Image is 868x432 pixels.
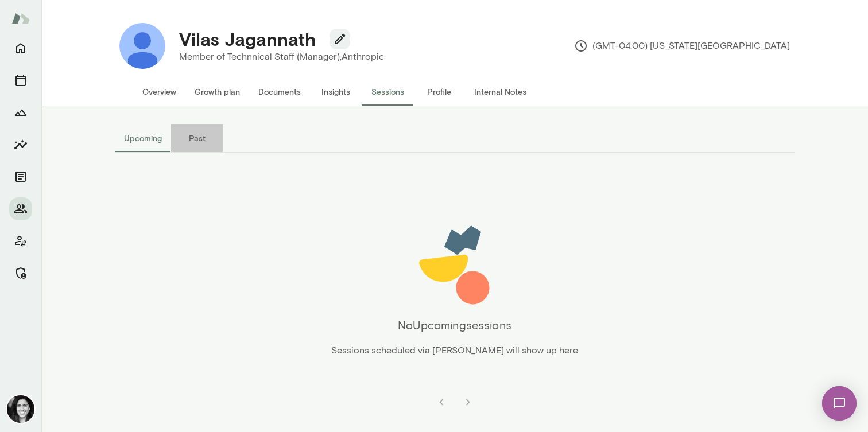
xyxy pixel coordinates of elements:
[9,229,32,252] button: Client app
[9,197,32,220] button: Members
[9,101,32,124] button: Growth Plan
[428,391,481,414] nav: pagination navigation
[398,316,511,334] h6: No Upcoming sessions
[7,395,34,423] img: Jamie Albers
[115,124,795,152] div: basic tabs example
[119,23,165,69] img: Vilas Jagannath
[185,78,249,106] button: Growth plan
[179,50,384,64] p: Member of Technnical Staff (Manager), Anthropic
[179,28,316,50] h4: Vilas Jagannath
[331,344,578,357] p: Sessions scheduled via [PERSON_NAME] will show up here
[133,78,185,106] button: Overview
[465,78,536,106] button: Internal Notes
[249,78,310,106] button: Documents
[310,78,362,106] button: Insights
[171,124,223,152] button: Past
[9,133,32,156] button: Insights
[9,69,32,92] button: Sessions
[115,382,795,414] div: pagination
[574,39,790,53] p: (GMT-04:00) [US_STATE][GEOGRAPHIC_DATA]
[115,124,171,152] button: Upcoming
[9,165,32,188] button: Documents
[362,78,413,106] button: Sessions
[9,262,32,285] button: Manage
[9,37,32,60] button: Home
[413,78,465,106] button: Profile
[11,7,30,29] img: Mento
